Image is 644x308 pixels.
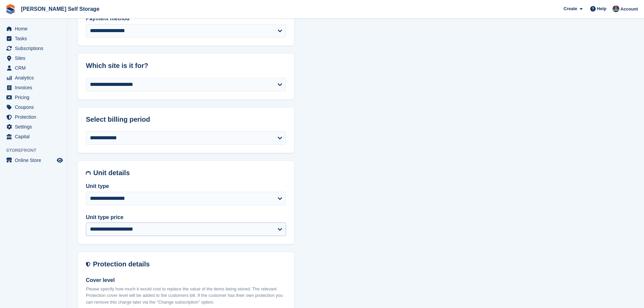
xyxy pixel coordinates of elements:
img: stora-icon-8386f47178a22dfd0bd8f6a31ec36ba5ce8667c1dd55bd0f319d3a0aa187defe.svg [5,4,16,14]
a: menu [3,132,64,141]
span: CRM [15,63,55,73]
span: Online Store [15,156,55,165]
span: Invoices [15,83,55,92]
span: Sites [15,53,55,63]
span: Capital [15,132,55,141]
a: menu [3,63,64,73]
span: Storefront [6,147,67,154]
span: Subscriptions [15,44,55,53]
a: menu [3,83,64,92]
a: menu [3,34,64,43]
span: Help [597,5,606,12]
label: Unit type price [86,213,286,221]
span: Create [564,5,577,12]
a: menu [3,156,64,165]
h2: Unit details [93,169,286,177]
a: menu [3,73,64,82]
a: menu [3,24,64,33]
h2: Select billing period [86,116,286,123]
span: Analytics [15,73,55,82]
label: Unit type [86,182,286,190]
span: Settings [15,122,55,132]
img: insurance-details-icon-731ffda60807649b61249b889ba3c5e2b5c27d34e2e1fb37a309f0fde93ff34a.svg [86,260,90,268]
a: menu [3,53,64,63]
img: unit-details-icon-595b0c5c156355b767ba7b61e002efae458ec76ed5ec05730b8e856ff9ea34a9.svg [86,169,91,177]
span: Tasks [15,34,55,43]
a: Preview store [56,156,64,164]
a: menu [3,122,64,132]
a: menu [3,93,64,102]
span: Coupons [15,102,55,112]
label: Cover level [86,276,286,284]
a: menu [3,44,64,53]
span: Account [620,6,638,13]
p: Please specify how much it would cost to replace the value of the items being stored. The relevan... [86,286,286,306]
h2: Which site is it for? [86,62,286,70]
span: Home [15,24,55,33]
h2: Protection details [93,260,286,268]
a: [PERSON_NAME] Self Storage [18,3,102,15]
a: menu [3,112,64,122]
img: Dev Yildirim [613,5,619,12]
span: Protection [15,112,55,122]
label: Payment method [86,15,286,23]
a: menu [3,102,64,112]
span: Pricing [15,93,55,102]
